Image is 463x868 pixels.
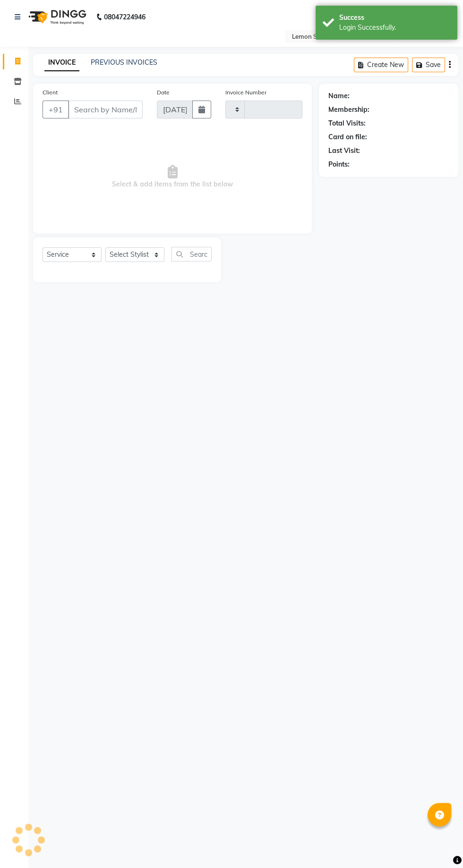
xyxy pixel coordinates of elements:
[328,118,366,128] div: Total Visits:
[44,54,79,71] a: INVOICE
[328,91,350,101] div: Name:
[68,101,143,118] input: Search by Name/Mobile/Email/Code
[24,4,89,30] img: logo
[328,146,360,156] div: Last Visit:
[339,23,450,33] div: Login Successfully.
[225,88,266,97] label: Invoice Number
[171,247,212,261] input: Search or Scan
[91,58,157,67] a: PREVIOUS INVOICES
[328,160,350,169] div: Points:
[412,58,445,72] button: Save
[43,101,69,118] button: +91
[328,105,369,115] div: Membership:
[354,58,408,72] button: Create New
[104,4,146,30] b: 08047224946
[43,130,302,224] span: Select & add items from the list below
[157,88,170,97] label: Date
[339,13,450,23] div: Success
[43,88,58,97] label: Client
[328,132,367,142] div: Card on file:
